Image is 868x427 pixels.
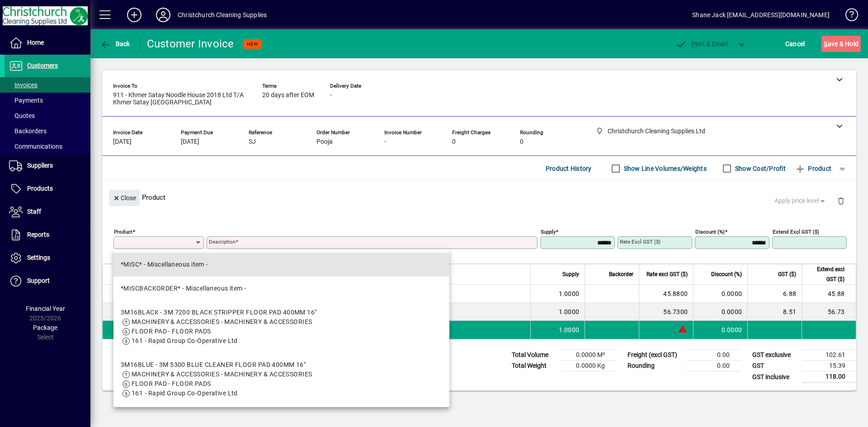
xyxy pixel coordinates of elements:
td: Rounding [623,361,686,371]
span: ave & Hold [824,37,859,51]
span: MACHINERY & ACCESSORIES - MACHINERY & ACCESSORIES [132,371,312,378]
a: Invoices [5,77,90,93]
mat-option: *MISCBACKORDER* - Miscellaneous item - [113,277,449,300]
span: Backorders [9,127,47,135]
span: GST ($) [778,269,796,279]
td: Freight (excl GST) [623,350,686,361]
span: Quotes [9,112,35,119]
button: Delete [830,190,852,211]
span: Support [27,277,50,284]
span: 0 [520,138,524,145]
app-page-header-button: Back [90,36,140,52]
div: 3M16BLUE - 3M 5300 BLUE CLEANER FLOOR PAD 400MM 16" [121,360,312,370]
span: Cancel [785,37,805,51]
mat-option: 3M16BLUE - 3M 5300 BLUE CLEANER FLOOR PAD 400MM 16" [113,353,449,405]
span: Settings [27,254,50,261]
span: MACHINERY & ACCESSORIES - MACHINERY & ACCESSORIES [132,318,312,325]
a: Home [5,32,90,54]
span: S [824,40,827,47]
span: Staff [27,208,41,215]
td: 0.0000 [693,285,747,303]
span: FLOOR PAD - FLOOR PADS [132,328,211,335]
span: ost & Email [675,40,728,47]
span: [DATE] [181,138,199,145]
td: GST inclusive [748,371,802,383]
app-page-header-button: Close [107,193,142,202]
div: *MISC* - Miscellaneous item - [121,260,208,269]
td: Total Volume [507,350,561,361]
div: Christchurch Cleaning Supplies [178,8,267,22]
span: 1.0000 [559,325,580,334]
span: Suppliers [27,162,53,169]
span: - [384,138,386,145]
a: Settings [5,247,90,269]
button: Profile [149,7,178,23]
a: Staff [5,201,90,223]
span: Extend excl GST ($) [807,264,844,284]
a: Communications [5,139,90,154]
td: 15.39 [802,361,856,371]
button: Save & Hold [821,36,861,52]
div: 56.7300 [645,307,688,316]
span: SJ [249,138,256,145]
a: Suppliers [5,155,90,177]
button: Apply price level [771,193,830,209]
span: Package [33,324,57,331]
span: Apply price level [774,196,827,206]
mat-option: *MISC* - Miscellaneous item - [113,253,449,277]
td: 6.88 [747,285,802,303]
span: Reports [27,231,49,238]
span: 911 - Khmer Satay Noodle House 2018 Ltd T/A Khmer Satay [GEOGRAPHIC_DATA] [113,92,249,106]
a: Backorders [5,123,90,139]
span: P [691,40,695,47]
span: 161 - Rapid Group Co-Operative Ltd [132,337,238,344]
span: FLOOR PAD - FLOOR PADS [132,380,211,387]
mat-option: 3M16BLACK - 3M 7200 BLACK STRIPPER FLOOR PAD 400MM 16" [113,300,449,353]
span: Payments [9,97,43,104]
span: NEW [247,41,258,47]
span: 161 - Rapid Group Co-Operative Ltd [132,389,238,397]
td: 0.0000 [693,303,747,321]
label: Show Cost/Profit [733,164,786,173]
a: Reports [5,224,90,246]
td: 0.0000 [693,321,747,339]
td: 0.00 [686,350,741,361]
mat-label: Rate excl GST ($) [620,239,660,245]
td: GST [748,361,802,371]
mat-label: Product [114,229,132,235]
td: 0.0000 Kg [561,361,616,371]
span: Backorder [609,269,633,279]
span: 0 [452,138,456,145]
span: - [330,92,332,99]
div: Customer Invoice [147,37,234,51]
div: 3M16BLACK - 3M 7200 BLACK STRIPPER FLOOR PAD 400MM 16" [121,308,317,317]
td: 118.00 [802,371,856,383]
span: [DATE] [113,138,132,145]
a: Support [5,270,90,292]
span: Pooja [316,138,333,145]
button: Post & Email [671,36,732,52]
span: Back [100,40,130,47]
td: 56.73 [802,303,856,321]
span: 1.0000 [559,307,580,316]
span: Product History [546,161,592,176]
div: *MISCBACKORDER* - Miscellaneous item - [121,284,246,293]
mat-label: Discount (%) [695,229,725,235]
span: 1.0000 [559,289,580,298]
mat-label: Supply [541,229,556,235]
button: Close [109,190,140,206]
mat-label: Extend excl GST ($) [773,229,819,235]
td: 8.51 [747,303,802,321]
a: Payments [5,93,90,108]
span: Invoices [9,81,38,89]
label: Show Line Volumes/Weights [622,164,707,173]
button: Back [98,36,132,52]
td: Total Weight [507,361,561,371]
span: Rate excl GST ($) [646,269,688,279]
a: Quotes [5,108,90,123]
a: Products [5,178,90,200]
span: Products [27,185,53,192]
div: 45.8800 [645,289,688,298]
button: Product History [542,160,595,177]
span: Close [113,191,136,206]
